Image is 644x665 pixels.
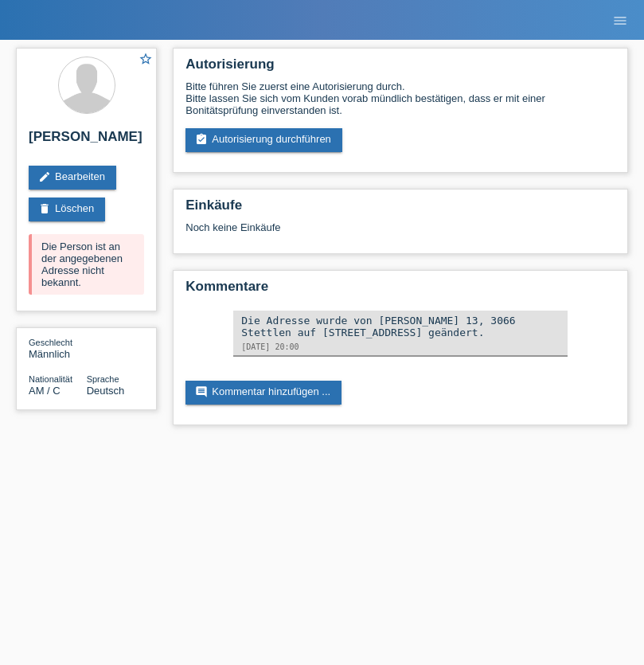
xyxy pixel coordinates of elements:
span: Armenien / C / 09.03.2021 [29,385,60,397]
i: comment [195,385,208,398]
span: Sprache [87,374,119,384]
div: Männlich [29,336,87,360]
a: commentKommentar hinzufügen ... [185,381,342,405]
h2: Autorisierung [185,57,615,80]
span: Deutsch [87,385,125,397]
h2: Einkäufe [185,198,615,221]
i: star_border [139,52,153,66]
a: assignment_turned_inAutorisierung durchführen [185,128,342,152]
h2: Kommentare [185,279,615,303]
h2: [PERSON_NAME] [29,129,144,153]
i: assignment_turned_in [195,133,208,146]
i: menu [612,13,628,29]
a: deleteLöschen [29,198,105,221]
div: Noch keine Einkäufe [185,221,615,245]
i: delete [38,202,51,215]
div: [DATE] 20:00 [241,342,560,351]
div: Die Adresse wurde von [PERSON_NAME] 13, 3066 Stettlen auf [STREET_ADDRESS] geändert. [241,315,560,338]
span: Nationalität [29,374,72,384]
span: Geschlecht [29,338,72,347]
i: edit [38,170,51,183]
div: Bitte führen Sie zuerst eine Autorisierung durch. Bitte lassen Sie sich vom Kunden vorab mündlich... [185,80,615,116]
a: menu [604,15,636,25]
a: star_border [139,52,153,68]
a: editBearbeiten [29,166,116,190]
div: Die Person ist an der angegebenen Adresse nicht bekannt. [29,234,144,295]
